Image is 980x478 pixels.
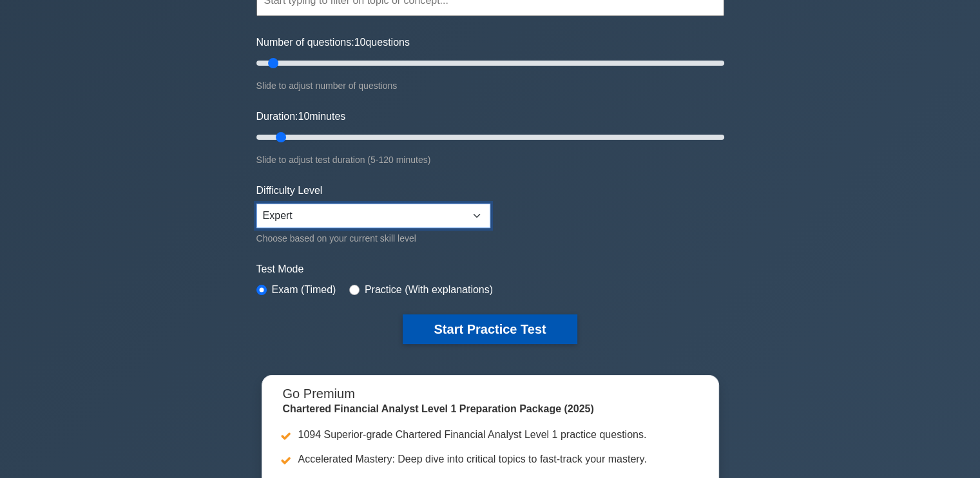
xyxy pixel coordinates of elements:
label: Duration: minutes [256,109,346,124]
label: Test Mode [256,262,724,277]
label: Exam (Timed) [272,282,336,298]
div: Slide to adjust test duration (5-120 minutes) [256,152,724,167]
button: Start Practice Test [403,314,577,344]
div: Choose based on your current skill level [256,231,490,246]
span: 10 [354,37,366,48]
label: Difficulty Level [256,183,323,198]
label: Practice (With explanations) [365,282,493,298]
div: Slide to adjust number of questions [256,78,724,93]
span: 10 [298,111,309,122]
label: Number of questions: questions [256,35,410,50]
